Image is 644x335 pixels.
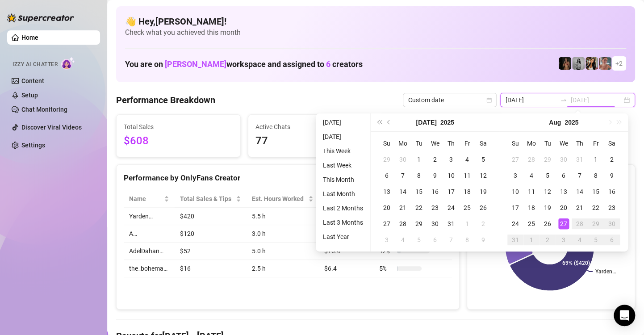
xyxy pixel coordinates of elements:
[588,167,604,184] td: 2025-08-08
[414,154,424,165] div: 1
[175,190,247,208] th: Total Sales & Tips
[124,190,175,208] th: Name
[397,234,408,245] div: 4
[510,234,521,245] div: 31
[395,232,411,248] td: 2025-08-04
[408,93,491,107] span: Custom date
[507,135,523,151] th: Su
[507,216,523,232] td: 2025-08-24
[523,167,539,184] td: 2025-08-04
[414,218,424,229] div: 29
[446,218,456,229] div: 31
[606,170,617,181] div: 9
[606,218,617,229] div: 30
[175,260,247,277] td: $16
[124,225,175,243] td: A…
[459,167,475,184] td: 2025-07-11
[395,200,411,216] td: 2025-07-21
[475,151,491,167] td: 2025-07-05
[61,57,75,70] img: AI Chatter
[430,234,440,245] div: 6
[526,202,537,213] div: 18
[606,154,617,165] div: 2
[125,28,626,38] span: Check what you achieved this month
[572,216,588,232] td: 2025-08-28
[379,151,395,167] td: 2025-06-29
[397,186,408,197] div: 14
[507,200,523,216] td: 2025-08-17
[523,184,539,200] td: 2025-08-11
[21,142,45,149] a: Settings
[175,208,247,225] td: $420
[397,154,408,165] div: 30
[606,202,617,213] div: 23
[319,217,367,228] li: Last 3 Months
[430,186,440,197] div: 16
[478,218,489,229] div: 2
[175,243,247,260] td: $52
[574,186,585,197] div: 14
[560,96,567,104] span: swap-right
[604,232,620,248] td: 2025-09-06
[590,218,601,229] div: 29
[395,167,411,184] td: 2025-07-07
[539,135,556,151] th: Tu
[604,151,620,167] td: 2025-08-02
[523,232,539,248] td: 2025-09-01
[459,232,475,248] td: 2025-08-08
[574,154,585,165] div: 31
[397,218,408,229] div: 28
[427,200,443,216] td: 2025-07-23
[590,234,601,245] div: 5
[526,234,537,245] div: 1
[556,216,572,232] td: 2025-08-27
[443,167,459,184] td: 2025-07-10
[604,167,620,184] td: 2025-08-09
[21,92,38,99] a: Setup
[462,170,473,181] div: 11
[411,200,427,216] td: 2025-07-22
[427,151,443,167] td: 2025-07-02
[252,194,306,204] div: Est. Hours Worked
[558,186,569,197] div: 13
[116,94,215,106] h4: Performance Breakdown
[395,184,411,200] td: 2025-07-14
[446,154,456,165] div: 3
[604,200,620,216] td: 2025-08-23
[478,186,489,197] div: 19
[558,202,569,213] div: 20
[574,170,585,181] div: 7
[542,186,553,197] div: 12
[604,135,620,151] th: Sa
[556,200,572,216] td: 2025-08-20
[165,59,226,69] span: [PERSON_NAME]
[319,174,367,185] li: This Month
[462,218,473,229] div: 1
[542,170,553,181] div: 5
[510,202,521,213] div: 17
[539,151,556,167] td: 2025-07-29
[588,151,604,167] td: 2025-08-01
[397,202,408,213] div: 21
[443,200,459,216] td: 2025-07-24
[585,57,598,70] img: AdelDahan
[559,57,571,70] img: the_bohema
[574,202,585,213] div: 21
[381,186,392,197] div: 13
[427,135,443,151] th: We
[459,216,475,232] td: 2025-08-01
[606,186,617,197] div: 16
[381,218,392,229] div: 27
[381,154,392,165] div: 29
[539,232,556,248] td: 2025-09-02
[411,167,427,184] td: 2025-07-08
[427,216,443,232] td: 2025-07-30
[21,106,67,113] a: Chat Monitoring
[523,151,539,167] td: 2025-07-28
[486,97,492,103] span: calendar
[124,243,175,260] td: AdelDahan…
[124,133,233,150] span: $608
[443,184,459,200] td: 2025-07-17
[556,135,572,151] th: We
[247,260,319,277] td: 2.5 h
